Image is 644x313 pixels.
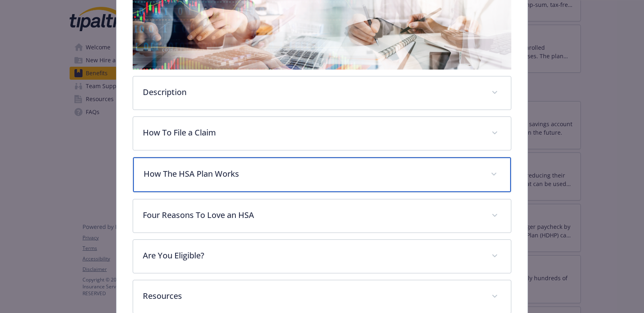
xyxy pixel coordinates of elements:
div: Four Reasons To Love an HSA [133,199,511,233]
div: Description [133,76,511,110]
div: Are You Eligible? [133,240,511,273]
p: Four Reasons To Love an HSA [143,209,482,221]
p: How The HSA Plan Works [144,168,481,180]
p: Resources [143,290,482,302]
div: How The HSA Plan Works [133,157,511,192]
div: How To File a Claim [133,117,511,150]
p: How To File a Claim [143,127,482,139]
p: Are You Eligible? [143,250,482,262]
p: Description [143,86,482,98]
